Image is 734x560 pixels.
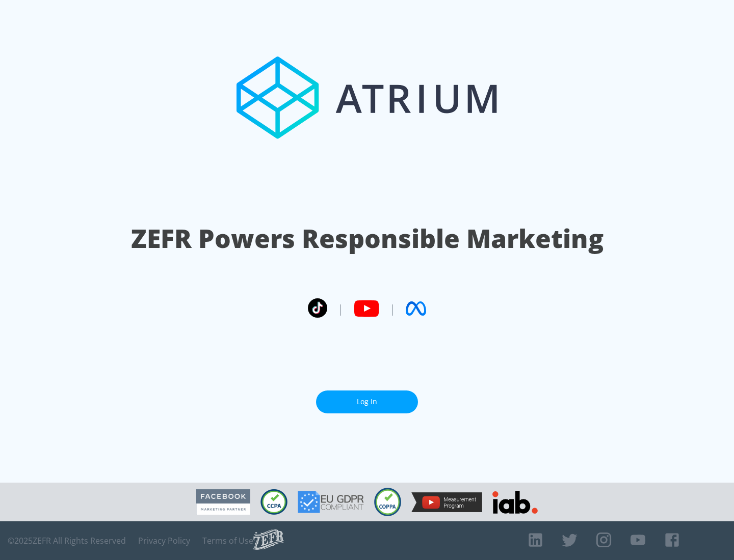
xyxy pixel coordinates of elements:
img: IAB [492,491,538,514]
img: COPPA Compliant [374,488,401,516]
span: © 2025 ZEFR All Rights Reserved [8,536,126,546]
img: YouTube Measurement Program [411,492,482,512]
img: CCPA Compliant [260,489,287,515]
img: Facebook Marketing Partner [196,489,250,515]
a: Log In [316,390,418,413]
a: Terms of Use [202,536,253,546]
img: GDPR Compliant [298,491,364,513]
a: Privacy Policy [138,536,190,546]
span: | [337,301,344,316]
span: | [389,301,396,316]
h1: ZEFR Powers Responsible Marketing [131,221,604,256]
